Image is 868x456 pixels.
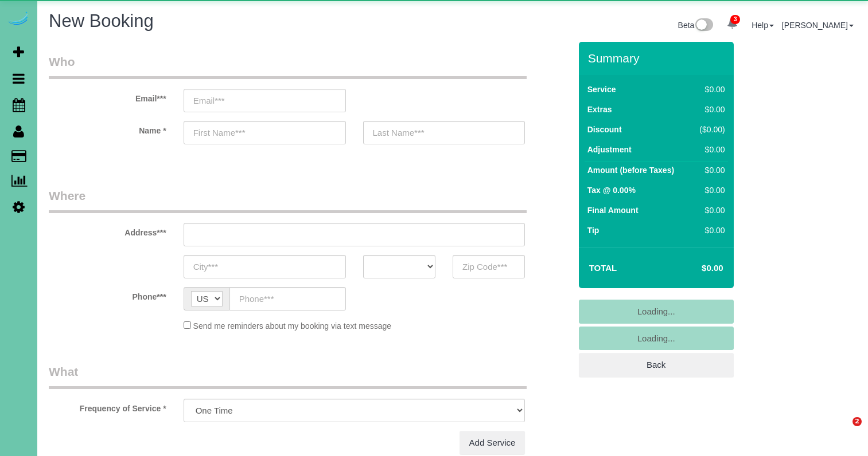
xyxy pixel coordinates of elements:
label: Final Amount [587,205,639,216]
a: Back [579,353,734,377]
img: New interface [694,18,713,33]
label: Frequency of Service * [40,399,175,414]
a: 3 [721,11,744,37]
a: [PERSON_NAME] [782,21,854,30]
a: Beta [678,21,714,30]
legend: Who [49,53,527,79]
div: ($0.00) [695,124,725,135]
div: $0.00 [695,225,725,236]
legend: Where [49,187,527,213]
img: Automaid Logo [7,11,30,27]
div: $0.00 [695,205,725,216]
iframe: Intercom live chat [829,417,857,445]
span: New Booking [49,11,154,31]
div: $0.00 [695,84,725,95]
div: $0.00 [695,164,725,176]
div: $0.00 [695,184,725,196]
h3: Summary [588,52,728,65]
a: Help [752,21,774,30]
label: Discount [587,124,622,135]
label: Service [587,84,616,95]
div: $0.00 [695,144,725,155]
label: Amount (before Taxes) [587,164,674,176]
span: 2 [853,417,862,426]
div: $0.00 [695,104,725,115]
label: Extras [587,104,612,115]
a: Add Service [460,431,526,455]
label: Adjustment [587,144,632,155]
legend: What [49,363,527,389]
label: Name * [40,121,175,136]
label: Tip [587,225,600,236]
h4: $0.00 [667,264,723,273]
label: Tax @ 0.00% [587,184,636,196]
strong: Total [589,263,617,273]
span: 3 [730,15,740,24]
span: Send me reminders about my booking via text message [193,321,392,331]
